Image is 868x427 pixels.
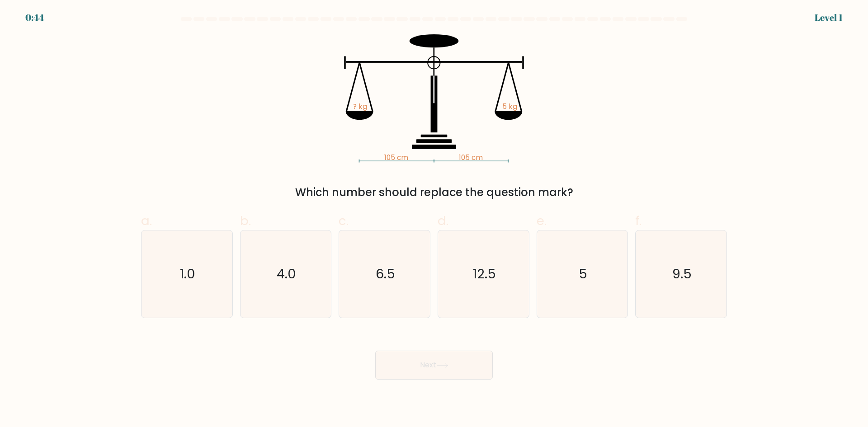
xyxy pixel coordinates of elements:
span: f. [635,212,642,230]
div: Level 1 [815,11,843,24]
text: 6.5 [376,265,395,283]
tspan: 105 cm [384,153,408,162]
text: 1.0 [180,265,195,283]
span: e. [537,212,547,230]
text: 5 [579,265,587,283]
tspan: ? kg [353,102,367,111]
div: 0:44 [25,11,44,24]
div: Which number should replace the question mark? [146,184,722,201]
tspan: 5 kg [502,102,517,111]
span: a. [141,212,152,230]
span: b. [240,212,251,230]
span: c. [339,212,349,230]
text: 12.5 [473,265,496,283]
button: Next [375,351,493,380]
text: 9.5 [672,265,692,283]
span: d. [438,212,448,230]
tspan: 105 cm [459,153,483,162]
text: 4.0 [277,265,296,283]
